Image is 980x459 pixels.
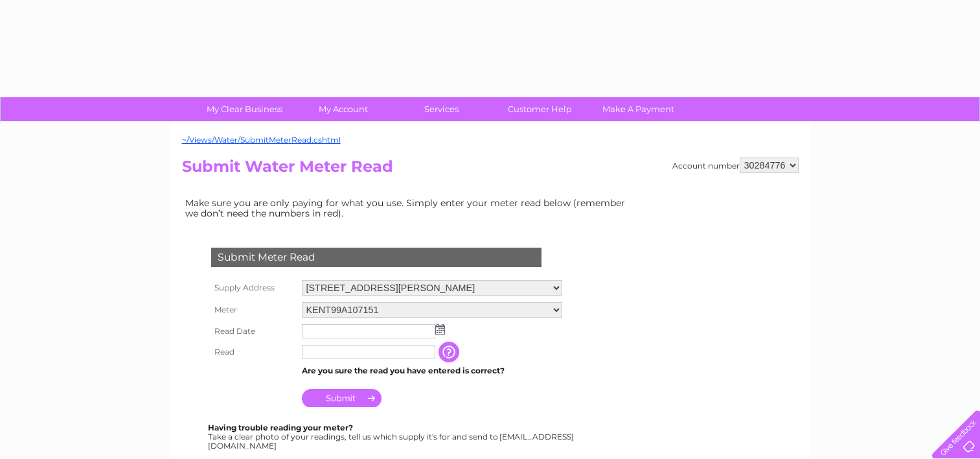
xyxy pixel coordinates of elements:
[486,97,593,121] a: Customer Help
[211,248,541,267] div: Submit Meter Read
[182,135,341,145] a: ~/Views/Water/SubmitMeterRead.cshtml
[182,158,799,182] h2: Submit Water Meter Read
[208,299,299,321] th: Meter
[208,321,299,342] th: Read Date
[302,389,382,407] input: Submit
[435,324,445,335] img: ...
[208,277,299,299] th: Supply Address
[439,342,462,362] input: Information
[290,97,396,121] a: My Account
[299,362,565,379] td: Are you sure the read you have entered is correct?
[191,97,298,121] a: My Clear Business
[388,97,495,121] a: Services
[672,158,799,173] div: Account number
[208,423,353,432] b: Having trouble reading your meter?
[585,97,692,121] a: Make A Payment
[208,423,576,450] div: Take a clear photo of your readings, tell us which supply it's for and send to [EMAIL_ADDRESS][DO...
[182,194,635,222] td: Make sure you are only paying for what you use. Simply enter your meter read below (remember we d...
[208,342,299,362] th: Read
